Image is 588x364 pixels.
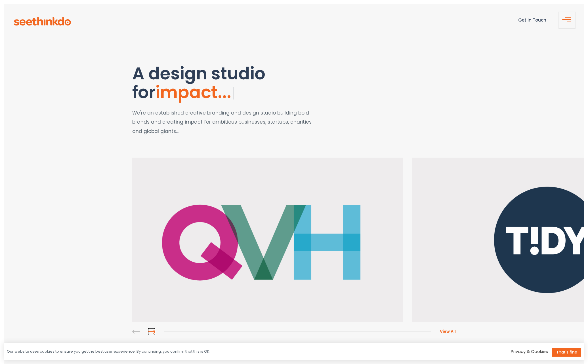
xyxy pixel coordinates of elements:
[132,64,345,103] h1: A design studio for
[552,348,581,357] a: That's fine
[518,17,546,23] a: Get In Touch
[431,329,456,334] a: View All
[511,348,548,354] a: Privacy & Cookies
[132,108,318,136] p: We're an established creative branding and design studio building bold brands and creating impact...
[440,329,456,334] span: View All
[156,80,233,104] span: i m p a c t . . .
[7,349,210,354] div: Our website uses cookies to ensure you get the best user experience. By continuing, you confirm t...
[14,17,71,26] img: see-think-do-logo.png
[232,83,235,103] span: |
